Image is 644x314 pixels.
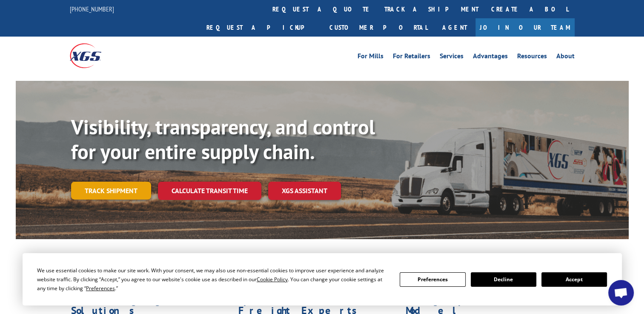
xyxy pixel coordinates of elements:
a: Calculate transit time [158,182,261,200]
a: For Retailers [393,53,430,62]
a: [PHONE_NUMBER] [70,5,114,13]
a: Join Our Team [475,18,575,37]
a: Request a pickup [200,18,323,37]
b: Visibility, transparency, and control for your entire supply chain. [71,114,375,165]
div: Open chat [608,280,634,305]
button: Accept [541,272,607,287]
button: Preferences [400,272,465,287]
span: Cookie Policy [257,276,288,283]
a: Track shipment [71,182,151,200]
button: Decline [471,272,536,287]
a: Advantages [473,53,508,62]
a: Customer Portal [323,18,434,37]
a: Resources [517,53,547,62]
a: XGS ASSISTANT [268,182,341,200]
a: Services [440,53,464,62]
a: For Mills [358,53,384,62]
a: About [556,53,575,62]
div: Cookie Consent Prompt [23,253,622,305]
div: We use essential cookies to make our site work. With your consent, we may also use non-essential ... [37,266,389,293]
span: Preferences [86,285,115,292]
a: Agent [434,18,475,37]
